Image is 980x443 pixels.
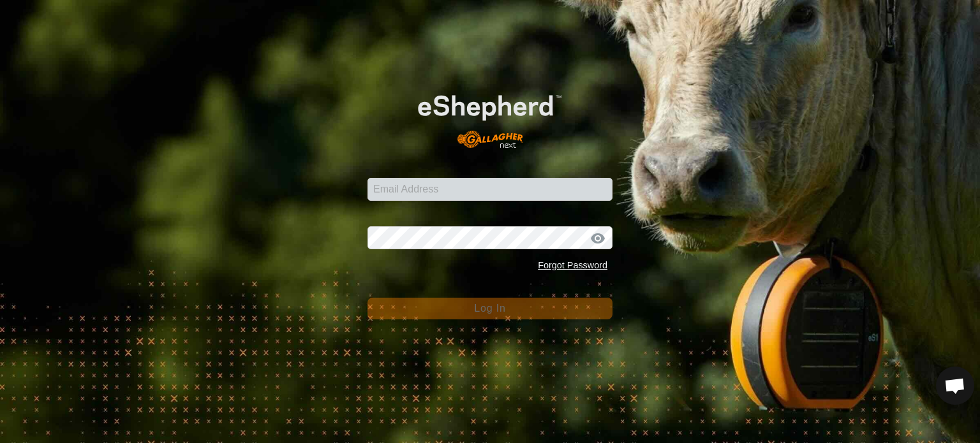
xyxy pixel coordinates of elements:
[367,298,612,319] button: Log In
[936,367,974,405] div: Open chat
[392,75,588,158] img: E-shepherd Logo
[538,260,607,270] a: Forgot Password
[367,178,612,201] input: Email Address
[474,303,505,314] span: Log In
